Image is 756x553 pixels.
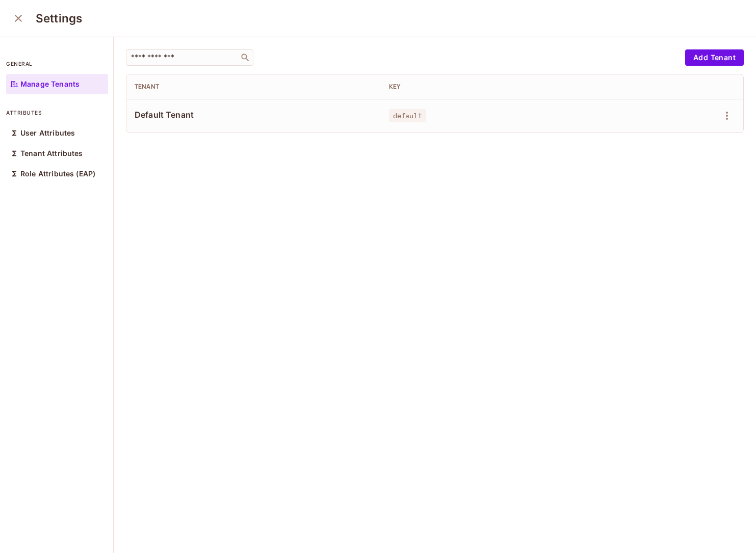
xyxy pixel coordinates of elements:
[20,129,75,137] p: User Attributes
[389,83,627,91] div: Key
[6,60,108,68] p: general
[20,80,80,88] p: Manage Tenants
[36,11,82,25] h3: Settings
[20,149,83,157] p: Tenant Attributes
[6,109,108,117] p: attributes
[8,8,29,29] button: close
[685,49,744,66] button: Add Tenant
[135,109,373,120] span: Default Tenant
[135,83,373,91] div: Tenant
[20,170,95,178] p: Role Attributes (EAP)
[389,109,426,122] span: default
